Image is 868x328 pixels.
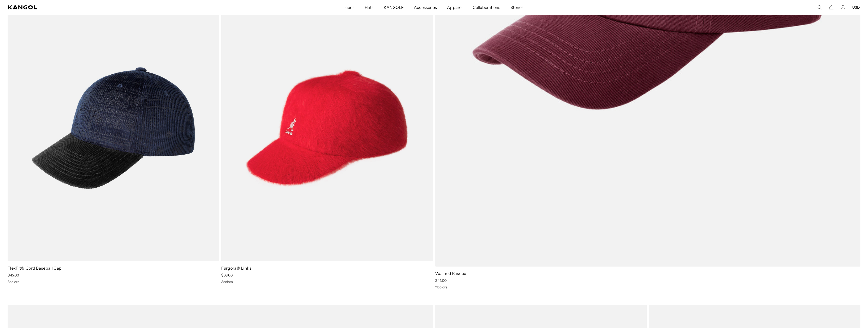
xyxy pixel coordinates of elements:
[435,271,469,276] a: Washed Baseball
[8,5,229,9] a: Kangol
[221,273,233,277] span: $68.00
[817,5,822,10] summary: Search here
[8,273,19,277] span: $45.00
[8,266,62,271] a: FlexFit® Cord Baseball Cap
[8,280,219,284] div: 3 colors
[841,5,845,10] a: Account
[829,5,834,10] button: Cart
[221,266,251,271] a: Furgora® Links
[852,5,860,10] button: USD
[435,285,861,289] div: 11 colors
[221,280,433,284] div: 3 colors
[435,278,447,283] span: $45.00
